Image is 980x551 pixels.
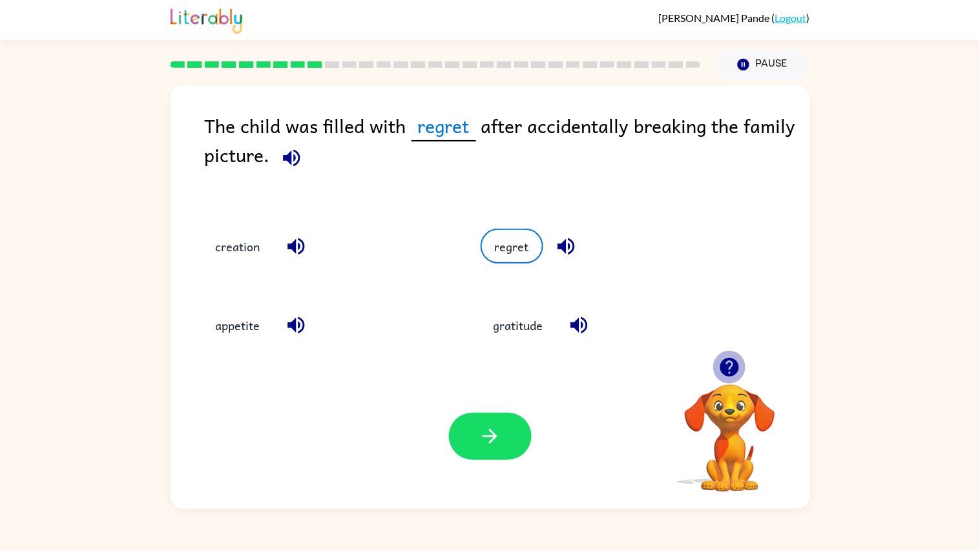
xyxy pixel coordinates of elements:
div: The child was filled with after accidentally breaking the family picture. [205,111,810,203]
video: Your browser must support playing .mp4 files to use Literably. Please try using another browser. [665,364,795,494]
span: regret [412,111,476,141]
a: Logout [775,12,807,24]
button: Pause [716,50,810,79]
div: ( ) [659,12,810,24]
span: [PERSON_NAME] Pande [659,12,772,24]
button: appetite [203,308,273,343]
img: Literably [171,5,242,34]
button: gratitude [481,308,556,343]
button: regret [481,229,543,264]
button: creation [203,229,273,264]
